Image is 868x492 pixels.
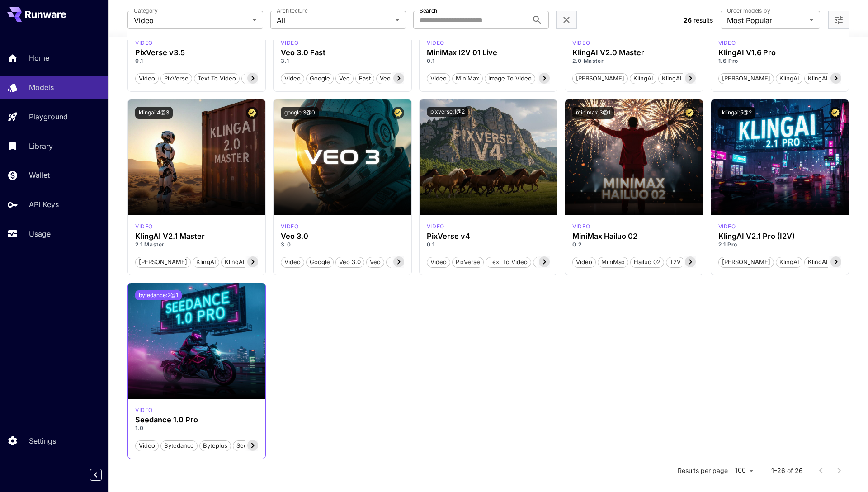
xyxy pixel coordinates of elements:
[367,258,384,267] span: Veo
[572,57,695,65] p: 2.0 Master
[281,222,298,231] p: video
[718,48,841,57] h3: KlingAI V1.6 Pro
[829,107,841,119] button: Certified Model – Vetted for best performance and includes a commercial license.
[135,232,258,241] h3: KlingAI V2.1 Master
[427,256,450,268] button: Video
[134,7,158,14] label: Category
[572,256,596,268] button: Video
[135,424,258,432] p: 1.0
[135,241,258,249] p: 2.1 Master
[630,256,664,268] button: Hailuo 02
[355,72,374,84] button: Fast
[135,222,153,231] div: klingai_2_0_master
[572,222,590,231] p: video
[486,258,531,267] span: Text To Video
[427,74,450,83] span: Video
[136,258,190,267] span: [PERSON_NAME]
[427,72,450,84] button: Video
[630,72,656,84] button: KlingAI
[731,464,757,477] div: 100
[386,256,405,268] button: T2V
[29,228,51,239] p: Usage
[335,72,354,84] button: Veo
[727,7,770,14] label: Order models by
[160,72,192,84] button: PixVerse
[281,39,298,47] div: google_veo_3_fast
[427,57,550,65] p: 0.1
[281,222,298,231] div: google_veo_3
[97,467,108,483] div: Collapse sidebar
[631,258,664,267] span: Hailuo 02
[281,241,404,249] p: 3.0
[805,74,844,83] span: KlingAI v1.6
[136,74,158,83] span: Video
[573,74,627,83] span: [PERSON_NAME]
[194,72,240,84] button: Text To Video
[135,39,153,47] div: pixverse_v3_5
[776,72,802,84] button: KlingAI
[281,48,404,57] h3: Veo 3.0 Fast
[718,222,736,231] p: video
[193,256,219,268] button: KlingAI
[776,256,802,268] button: KlingAI
[718,72,774,84] button: [PERSON_NAME]
[453,258,483,267] span: PixVerse
[533,256,584,268] button: Image To Video
[136,441,158,450] span: Video
[572,232,695,241] h3: MiniMax Hailuo 02
[356,74,374,83] span: Fast
[572,222,590,231] div: minimax_hailuo_02
[233,441,288,450] span: Seedance 1.0 Pro
[281,232,404,241] h3: Veo 3.0
[135,72,159,84] button: Video
[277,7,307,14] label: Architecture
[392,107,404,119] button: Certified Model – Vetted for best performance and includes a commercial license.
[804,256,844,268] button: KlingAI v2.1
[281,256,304,268] button: Video
[771,466,803,475] p: 1–26 of 26
[135,57,258,65] p: 0.1
[684,107,696,119] button: Certified Model – Vetted for best performance and includes a commercial license.
[598,256,628,268] button: MiniMax
[718,57,841,65] p: 1.6 Pro
[336,74,353,83] span: Veo
[718,39,736,47] div: klingai_1_6_pro
[336,258,364,267] span: Veo 3.0
[427,241,550,249] p: 0.1
[29,82,54,93] p: Models
[307,74,333,83] span: Google
[572,39,590,47] p: video
[160,440,198,451] button: Bytedance
[281,258,304,267] span: Video
[804,72,844,84] button: KlingAI v1.6
[377,74,413,83] span: Veo 3 Fast
[572,241,695,249] p: 0.2
[281,39,298,47] p: video
[718,256,774,268] button: [PERSON_NAME]
[135,48,258,57] h3: PixVerse v3.5
[572,107,614,119] button: minimax:3@1
[452,72,483,84] button: MiniMax
[666,258,684,267] span: T2V
[246,107,258,119] button: Certified Model – Vetted for best performance and includes a commercial license.
[281,107,319,119] button: google:3@0
[281,72,304,84] button: Video
[561,14,572,26] button: Clear filters (1)
[427,222,444,231] div: pixverse_v4
[199,440,231,451] button: Byteplus
[452,256,484,268] button: PixVerse
[485,74,535,83] span: Image To Video
[486,256,531,268] button: Text To Video
[666,256,684,268] button: T2V
[630,74,656,83] span: KlingAI
[135,222,153,231] p: video
[29,111,68,122] p: Playground
[572,48,695,57] div: KlingAI V2.0 Master
[307,258,333,267] span: Google
[135,406,153,414] div: seedance_1_0_pro
[29,170,50,180] p: Wallet
[387,258,404,267] span: T2V
[233,440,289,451] button: Seedance 1.0 Pro
[427,232,550,241] div: PixVerse v4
